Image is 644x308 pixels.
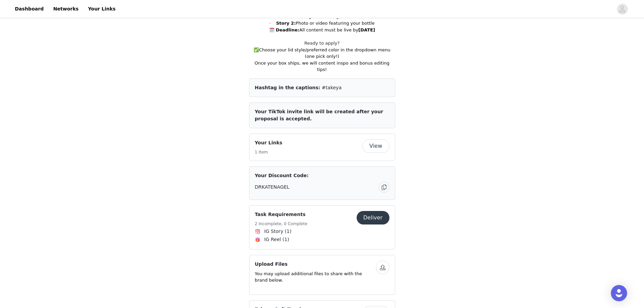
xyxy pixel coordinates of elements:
[255,109,383,121] span: Your TikTok invite link will be created after your proposal is accepted.
[276,27,300,32] strong: Deadline:
[255,184,290,191] span: DRKATENAGEL
[255,261,376,268] h4: Upload Files
[619,4,625,15] div: avatar
[249,20,395,27] p: Photo or video featuring your bottle
[249,205,395,250] div: Task Requirements
[255,149,283,155] h5: 1 Item
[264,228,292,235] span: IG Story (1)
[611,285,627,301] div: Open Intercom Messenger
[255,229,260,234] img: Instagram Icon
[254,47,259,52] span: ✅
[276,21,296,26] strong: Story 2:
[249,47,395,73] p: Choose your lid style/preferred color in the dropdown menu (one pick only!) Once your box ships, ...
[255,237,260,242] img: Instagram Reels Icon
[269,27,275,32] span: 🗓️
[264,236,289,243] span: IG Reel (1)
[84,1,120,17] a: Your Links
[249,27,395,33] p: All content must be live by
[362,139,389,153] button: View
[255,172,309,179] span: Your Discount Code:
[322,85,342,90] span: #takeya
[255,85,320,90] span: Hashtag in the captions:
[49,1,82,17] a: Networks
[269,21,276,26] span: ·
[255,270,376,284] p: You may upload additional files to share with the brand below.
[255,221,308,227] h5: 2 Incomplete, 0 Complete
[255,211,308,218] h4: Task Requirements
[11,1,48,17] a: Dashboard
[249,40,395,47] h3: Ready to apply?
[357,211,389,224] button: Deliver
[358,27,375,32] strong: [DATE]
[255,139,283,146] h4: Your Links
